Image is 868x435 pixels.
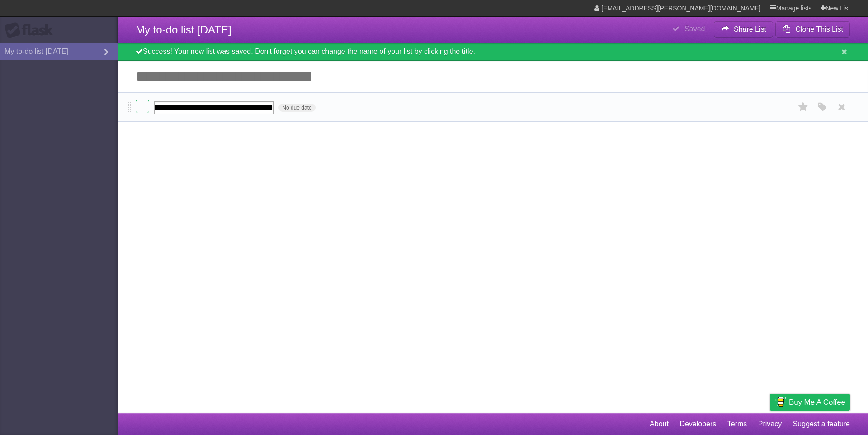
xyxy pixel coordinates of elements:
[758,416,782,433] a: Privacy
[136,100,149,113] label: Done
[650,416,669,433] a: About
[727,416,747,433] a: Terms
[793,416,850,433] a: Suggest a feature
[770,394,850,411] a: Buy me a coffee
[684,25,705,33] b: Saved
[795,100,812,115] label: Star task
[795,25,843,33] b: Clone This List
[118,43,868,61] div: Success! Your new list was saved. Don't forget you can change the name of your list by clicking t...
[734,25,766,33] b: Share List
[775,21,850,38] button: Clone This List
[679,416,716,433] a: Developers
[789,394,845,410] span: Buy me a coffee
[5,22,59,38] div: Flask
[774,394,787,410] img: Buy me a coffee
[136,24,231,36] span: My to-do list [DATE]
[714,21,774,38] button: Share List
[278,104,315,112] span: No due date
